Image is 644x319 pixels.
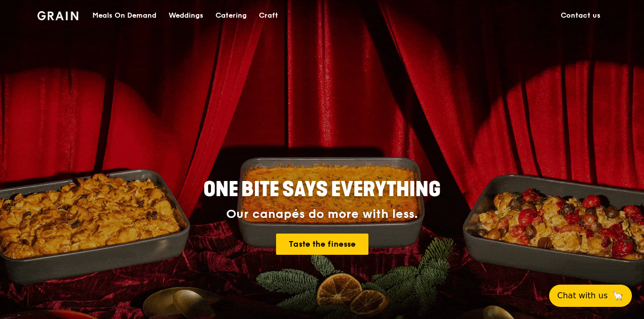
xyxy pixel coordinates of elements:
a: Weddings [163,1,209,31]
button: Chat with us🦙 [549,285,632,307]
span: 🦙 [612,290,624,302]
span: ONE BITE SAYS EVERYTHING [203,177,441,202]
a: Contact us [555,1,607,31]
div: Our canapés do more with less. [140,207,504,221]
span: Chat with us [557,290,608,302]
div: Meals On Demand [92,1,156,31]
img: Grain [37,11,78,20]
div: Craft [259,1,278,31]
div: Weddings [169,1,203,31]
div: Catering [216,1,247,31]
a: Catering [209,1,253,31]
a: Taste the finesse [276,234,368,255]
a: Craft [253,1,284,31]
